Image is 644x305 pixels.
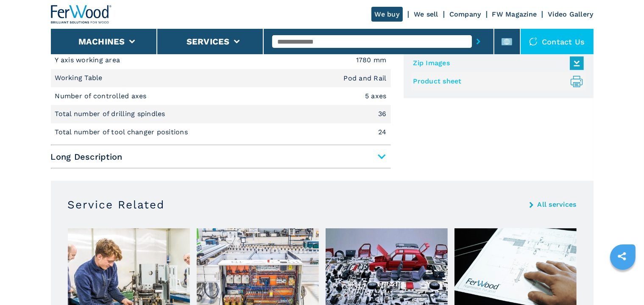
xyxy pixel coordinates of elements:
a: FW Magazine [492,10,537,18]
img: Ferwood [51,5,112,24]
div: Short Description [51,33,391,141]
div: Contact us [521,29,594,54]
p: Working Table [55,73,105,83]
a: Video Gallery [548,10,593,18]
button: submit-button [472,32,485,51]
em: Pod and Rail [344,75,387,82]
button: Services [187,36,230,47]
a: Product sheet [413,75,580,89]
p: Y axis working area [55,55,123,65]
a: Zip Images [413,56,580,70]
a: We buy [371,7,403,22]
em: 24 [378,129,387,136]
img: Contact us [529,37,538,46]
button: Machines [78,36,125,47]
em: 5 axes [365,93,387,100]
a: sharethis [611,246,633,267]
a: Company [449,10,481,18]
a: We sell [414,10,438,18]
p: Number of controlled axes [55,91,149,101]
p: Total number of drilling spindles [55,109,168,119]
em: 36 [378,111,387,117]
em: 1780 mm [356,57,387,64]
span: Long Description [51,149,391,164]
iframe: Chat [608,267,638,299]
p: Total number of tool changer positions [55,128,190,137]
a: All services [538,201,577,208]
h3: Service Related [68,198,165,211]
